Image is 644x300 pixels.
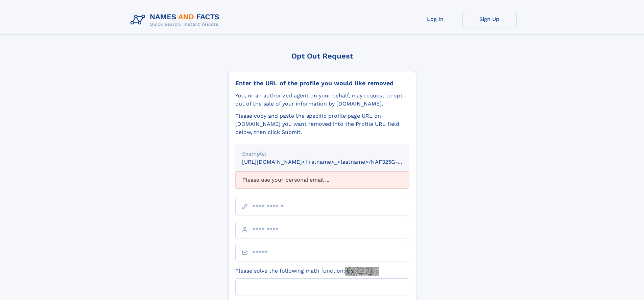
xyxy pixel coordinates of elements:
label: Please solve the following math function: [235,267,379,276]
a: Sign Up [462,11,517,27]
small: [URL][DOMAIN_NAME]<firstname>_<lastname>/NAF325G-xxxxxxxx [242,159,422,165]
img: Logo Names and Facts [128,11,225,29]
div: Enter the URL of the profile you would like removed [235,79,409,87]
div: Please use your personal email ... [235,171,409,188]
div: Please copy and paste the specific profile page URL on [DOMAIN_NAME] you want removed into the Pr... [235,112,409,136]
div: Opt Out Request [228,52,416,60]
div: You, or an authorized agent on your behalf, may request to opt-out of the sale of your informatio... [235,92,409,108]
a: Log In [408,11,462,27]
div: Example: [242,150,402,158]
